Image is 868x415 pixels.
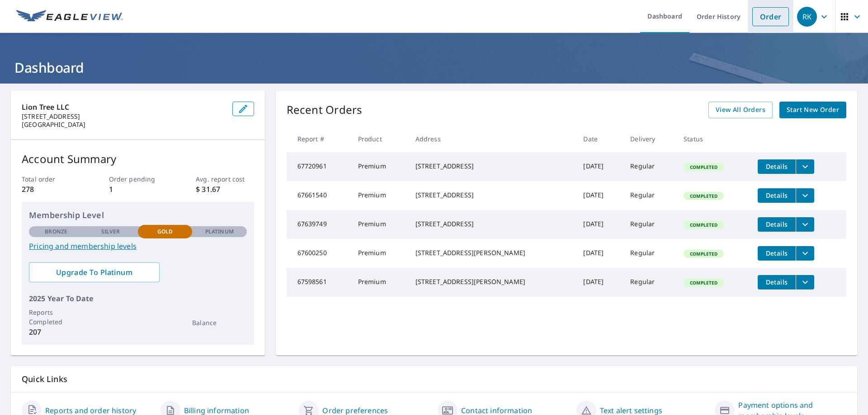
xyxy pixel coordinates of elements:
button: filesDropdownBtn-67720961 [796,159,814,174]
td: Regular [623,152,676,181]
div: [STREET_ADDRESS] [415,191,569,200]
p: [STREET_ADDRESS] [22,112,225,121]
a: View All Orders [708,102,773,118]
span: Details [763,220,790,228]
p: Bronze [45,228,67,236]
td: 67720961 [287,152,351,181]
a: Upgrade To Platinum [29,262,160,282]
td: Premium [351,210,408,239]
td: 67661540 [287,181,351,210]
span: View All Orders [716,104,765,116]
p: Platinum [205,228,234,236]
button: detailsBtn-67661540 [758,188,796,203]
td: [DATE] [576,239,623,268]
span: Upgrade To Platinum [36,267,152,277]
td: [DATE] [576,152,623,181]
span: Start New Order [787,104,839,116]
th: Report # [287,126,351,152]
td: 67600250 [287,239,351,268]
p: Avg. report cost [196,174,254,184]
button: filesDropdownBtn-67639749 [796,217,814,232]
td: Regular [623,210,676,239]
button: detailsBtn-67600250 [758,246,796,261]
p: Silver [101,228,120,236]
td: 67639749 [287,210,351,239]
p: 1 [109,184,167,195]
div: [STREET_ADDRESS][PERSON_NAME] [415,248,569,257]
td: Regular [623,268,676,297]
td: [DATE] [576,210,623,239]
td: Regular [623,181,676,210]
p: 2025 Year To Date [29,293,247,304]
span: Completed [684,251,723,257]
td: Premium [351,268,408,297]
button: filesDropdownBtn-67600250 [796,246,814,261]
a: Order [752,7,789,26]
p: Balance [192,318,246,327]
th: Address [408,126,576,152]
p: Total order [22,174,80,184]
a: Pricing and membership levels [29,241,247,252]
p: Quick Links [22,373,846,385]
th: Delivery [623,126,676,152]
p: Recent Orders [287,102,363,118]
td: Premium [351,152,408,181]
p: 278 [22,184,80,195]
td: [DATE] [576,181,623,210]
p: [GEOGRAPHIC_DATA] [22,121,225,129]
td: Premium [351,239,408,268]
td: Regular [623,239,676,268]
button: detailsBtn-67598561 [758,275,796,289]
p: Order pending [109,174,167,184]
button: detailsBtn-67720961 [758,159,796,174]
span: Details [763,162,790,171]
th: Date [576,126,623,152]
span: Completed [684,164,723,170]
span: Details [763,249,790,257]
td: [DATE] [576,268,623,297]
span: Completed [684,280,723,286]
p: Reports Completed [29,308,83,326]
span: Completed [684,193,723,199]
td: Premium [351,181,408,210]
p: Gold [157,228,173,236]
td: 67598561 [287,268,351,297]
h1: Dashboard [11,58,857,77]
img: EV Logo [16,10,123,23]
div: [STREET_ADDRESS] [415,219,569,228]
div: RK [797,7,817,27]
span: Details [763,191,790,200]
div: [STREET_ADDRESS][PERSON_NAME] [415,277,569,286]
p: Account Summary [22,151,254,167]
th: Product [351,126,408,152]
div: [STREET_ADDRESS] [415,162,569,171]
p: $ 31.67 [196,184,254,195]
span: Details [763,278,790,286]
button: detailsBtn-67639749 [758,217,796,232]
p: 207 [29,326,83,337]
button: filesDropdownBtn-67661540 [796,188,814,203]
span: Completed [684,222,723,228]
th: Status [676,126,750,152]
p: Lion Tree LLC [22,102,225,112]
button: filesDropdownBtn-67598561 [796,275,814,289]
p: Membership Level [29,209,247,221]
a: Start New Order [779,102,846,118]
